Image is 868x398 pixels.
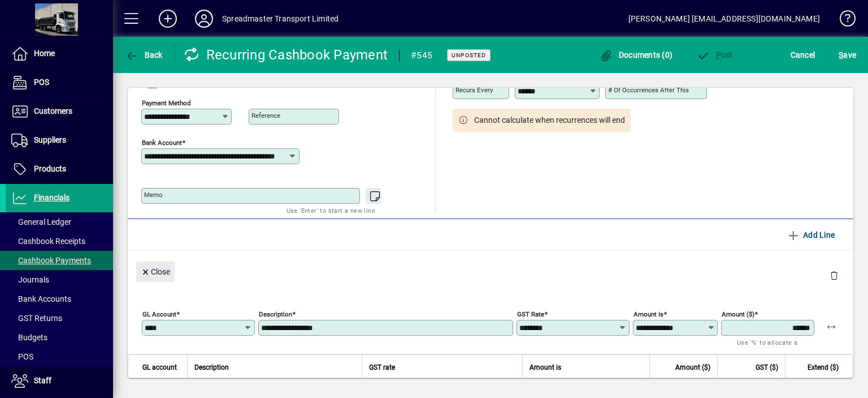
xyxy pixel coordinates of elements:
[608,86,689,94] mat-label: # of occurrences after this
[530,361,561,374] span: Amount is
[821,262,848,289] button: Delete
[831,2,854,39] a: Knowledge Base
[122,45,166,65] button: Back
[696,50,733,59] span: ost
[150,8,186,29] button: Add
[693,45,736,65] button: Post
[34,193,70,202] span: Financials
[142,139,182,147] mat-label: Bank Account
[633,310,663,318] mat-label: Amount is
[186,8,222,29] button: Profile
[6,126,113,155] a: Suppliers
[791,46,815,64] span: Cancel
[34,376,51,385] span: Staff
[222,10,338,28] div: Spreadmaster Transport Limited
[6,367,113,395] a: Staff
[756,361,778,374] span: GST ($)
[455,86,493,94] mat-label: Recurs every
[34,106,72,115] span: Customers
[251,112,280,119] mat-label: Reference
[11,217,71,226] span: General Ledger
[6,270,113,289] a: Journals
[184,46,388,64] div: Recurring Cashbook Payment
[6,289,113,309] a: Bank Accounts
[722,310,754,318] mat-label: Amount ($)
[6,40,113,68] a: Home
[839,46,856,64] span: ave
[818,313,845,340] button: Apply remaining balance
[6,309,113,328] a: GST Returns
[6,347,113,366] a: POS
[6,155,113,183] a: Products
[11,314,62,323] span: GST Returns
[788,45,818,65] button: Cancel
[716,50,721,59] span: P
[411,46,432,65] div: #545
[821,270,848,280] app-page-header-button: Delete
[6,212,113,232] a: General Ledger
[839,50,843,59] span: S
[6,69,113,97] a: POS
[34,135,66,144] span: Suppliers
[6,97,113,126] a: Customers
[125,50,163,59] span: Back
[787,226,835,244] span: Add Line
[34,49,55,58] span: Home
[675,361,710,374] span: Amount ($)
[113,45,175,65] app-page-header-button: Back
[628,10,820,28] div: [PERSON_NAME] [EMAIL_ADDRESS][DOMAIN_NAME]
[11,333,47,342] span: Budgets
[34,164,66,173] span: Products
[474,114,625,126] span: Cannot calculate when recurrences will end
[452,52,486,59] span: Unposted
[11,352,33,361] span: POS
[6,251,113,270] a: Cashbook Payments
[11,256,91,265] span: Cashbook Payments
[144,191,163,199] mat-label: Memo
[782,225,840,245] button: Add Line
[142,361,177,374] span: GL account
[599,50,672,59] span: Documents (0)
[517,310,544,318] mat-label: GST rate
[133,266,177,276] app-page-header-button: Close
[737,336,805,360] mat-hint: Use '%' to allocate a percentage
[11,275,49,284] span: Journals
[142,99,191,107] mat-label: Payment method
[369,361,395,374] span: GST rate
[808,361,839,374] span: Extend ($)
[136,262,175,282] button: Close
[6,232,113,251] a: Cashbook Receipts
[194,361,229,374] span: Description
[142,310,176,318] mat-label: GL Account
[287,204,375,217] mat-hint: Use 'Enter' to start a new line
[11,237,85,246] span: Cashbook Receipts
[141,263,170,281] span: Close
[259,310,292,318] mat-label: Description
[6,328,113,347] a: Budgets
[836,45,859,65] button: Save
[34,78,49,87] span: POS
[11,294,71,303] span: Bank Accounts
[596,45,675,65] button: Documents (0)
